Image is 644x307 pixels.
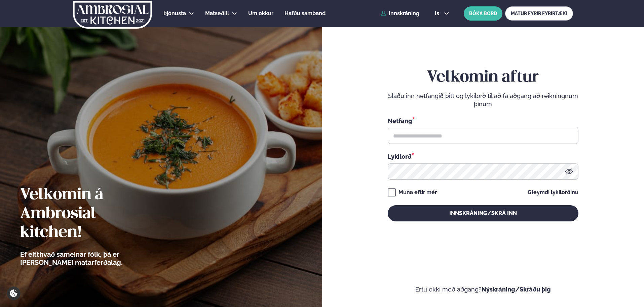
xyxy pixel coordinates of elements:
[482,286,551,293] a: Nýskráning/Skráðu þig
[205,10,229,17] span: Matseðill
[381,10,419,17] a: Innskráning
[505,6,573,21] a: MATUR FYRIR FYRIRTÆKI
[72,1,153,29] img: logo
[163,10,186,17] span: Þjónusta
[285,10,326,17] span: Hafðu samband
[7,286,21,300] a: Cookie settings
[285,9,326,18] a: Hafðu samband
[388,152,578,161] div: Lykilorð
[205,9,229,18] a: Matseðill
[248,10,273,17] span: Um okkur
[342,285,624,294] p: Ertu ekki með aðgang?
[429,11,455,16] button: is
[388,92,578,108] p: Sláðu inn netfangið þitt og lykilorð til að fá aðgang að reikningnum þínum
[388,68,578,87] h2: Velkomin aftur
[20,186,160,242] h2: Velkomin á Ambrosial kitchen!
[528,190,578,195] a: Gleymdi lykilorðinu
[464,6,502,21] button: BÓKA BORÐ
[435,11,441,16] span: is
[163,9,186,18] a: Þjónusta
[388,116,578,125] div: Netfang
[388,205,578,221] button: Innskráning/Skrá inn
[20,250,160,267] p: Ef eitthvað sameinar fólk, þá er [PERSON_NAME] matarferðalag.
[248,9,273,18] a: Um okkur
